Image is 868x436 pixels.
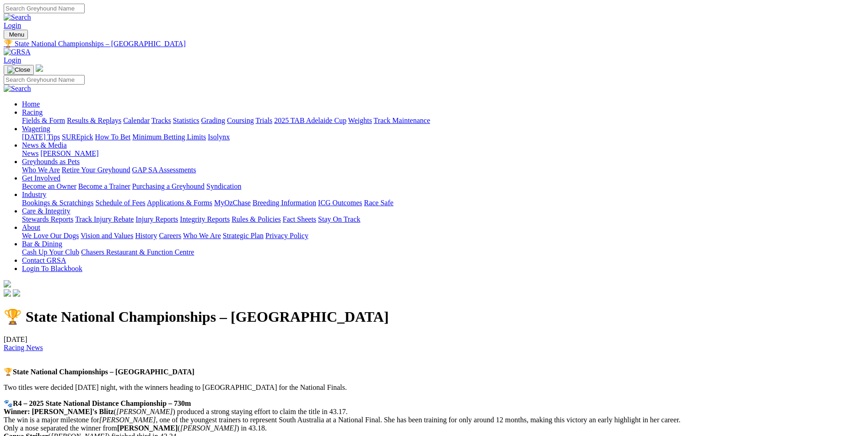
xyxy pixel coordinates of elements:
a: Race Safe [364,199,393,207]
a: Who We Are [183,232,221,239]
div: About [22,232,864,240]
img: facebook.svg [4,289,11,297]
em: [PERSON_NAME] [116,408,173,415]
a: Weights [348,117,372,124]
a: Trials [255,117,272,124]
a: Strategic Plan [223,232,264,239]
a: Racing News [4,344,43,351]
a: Privacy Policy [265,232,308,239]
a: Racing [22,108,43,116]
button: Toggle navigation [4,30,28,39]
img: Search [4,13,31,21]
a: Become a Trainer [78,182,130,190]
img: Close [7,66,30,74]
a: Retire Your Greyhound [62,166,130,174]
input: Search [4,75,85,85]
a: Wagering [22,125,50,133]
a: Care & Integrity [22,207,70,215]
a: How To Bet [95,133,131,141]
a: About [22,223,40,231]
img: logo-grsa-white.png [4,280,11,287]
a: Breeding Information [253,199,316,207]
div: Industry [22,199,864,207]
img: Search [4,85,31,93]
a: Isolynx [208,133,230,141]
a: Track Injury Rebate [75,215,134,223]
span: Menu [9,31,24,38]
em: [PERSON_NAME] [99,416,156,424]
h1: 🏆 State National Championships – [GEOGRAPHIC_DATA] [4,308,864,325]
a: GAP SA Assessments [132,166,196,174]
strong: R4 – 2025 State National Distance Championship – 730m [13,399,191,407]
div: Care & Integrity [22,215,864,223]
a: Syndication [206,182,241,190]
span: [DATE] [4,335,43,351]
a: Contact GRSA [22,256,66,264]
strong: [PERSON_NAME]'s Blitz [32,408,113,415]
a: MyOzChase [214,199,251,207]
a: 🏆 State National Championships – [GEOGRAPHIC_DATA] [4,39,864,48]
a: News [22,149,38,157]
div: Get Involved [22,182,864,191]
img: twitter.svg [13,289,20,297]
a: Integrity Reports [180,215,230,223]
a: We Love Our Dogs [22,232,79,239]
a: Greyhounds as Pets [22,158,80,165]
a: Become an Owner [22,182,76,190]
a: Login To Blackbook [22,265,82,272]
a: Schedule of Fees [95,199,145,207]
a: [PERSON_NAME] [40,149,98,157]
img: GRSA [4,48,31,56]
a: Who We Are [22,166,60,174]
strong: [PERSON_NAME] [117,424,178,432]
div: Wagering [22,133,864,141]
a: Track Maintenance [374,117,430,124]
a: Login [4,56,21,64]
a: Cash Up Your Club [22,248,79,256]
a: Bar & Dining [22,240,62,248]
a: Tracks [151,117,171,124]
a: Rules & Policies [232,215,281,223]
a: SUREpick [62,133,93,141]
a: Careers [159,232,181,239]
input: Search [4,4,85,13]
a: Stay On Track [318,215,360,223]
a: History [135,232,157,239]
a: Applications & Forms [147,199,212,207]
strong: Winner: [4,408,30,415]
a: Fields & Form [22,117,65,124]
a: Results & Replays [67,117,121,124]
a: Purchasing a Greyhound [132,182,205,190]
div: Greyhounds as Pets [22,166,864,174]
a: Grading [201,117,225,124]
a: Stewards Reports [22,215,73,223]
button: Toggle navigation [4,65,34,75]
div: News & Media [22,149,864,158]
a: Chasers Restaurant & Function Centre [81,248,194,256]
a: News & Media [22,141,67,149]
a: Home [22,100,40,108]
strong: State National Championships – [GEOGRAPHIC_DATA] [13,368,194,376]
a: 2025 TAB Adelaide Cup [274,117,346,124]
a: Bookings & Scratchings [22,199,93,207]
a: Get Involved [22,174,60,182]
a: Fact Sheets [283,215,316,223]
a: [DATE] Tips [22,133,60,141]
a: ICG Outcomes [318,199,362,207]
div: Bar & Dining [22,248,864,256]
a: Calendar [123,117,150,124]
a: Login [4,21,21,29]
a: Minimum Betting Limits [132,133,206,141]
a: Industry [22,191,46,198]
p: 🏆 [4,367,864,376]
img: logo-grsa-white.png [36,64,43,72]
a: Injury Reports [135,215,178,223]
div: Racing [22,117,864,125]
a: Vision and Values [81,232,133,239]
em: [PERSON_NAME] [180,424,237,432]
a: Coursing [227,117,254,124]
p: Two titles were decided [DATE] night, with the winners heading to [GEOGRAPHIC_DATA] for the Natio... [4,383,864,392]
a: Statistics [173,117,199,124]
